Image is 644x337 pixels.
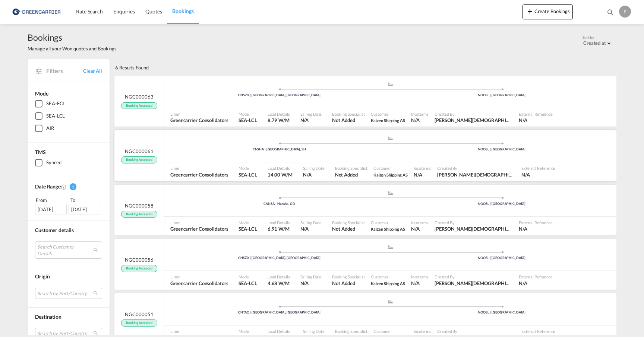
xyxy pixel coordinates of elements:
span: Load Details [268,111,290,117]
span: Kaizen Shipping AS [371,227,405,231]
span: TMS [35,149,46,155]
span: Liner [170,328,228,334]
span: Booking Specialist [335,165,367,171]
md-icon: assets/icons/custom/ship-fill.svg [386,300,395,303]
span: External Reference [519,274,553,280]
div: NGC000056 Booking Accepted assets/icons/custom/ship-fill.svgassets/icons/custom/roll-o-plane.svgP... [114,239,616,290]
span: NGC000051 [125,311,153,318]
span: Greencarrier Consolidators [170,171,228,178]
span: External Reference [521,165,555,171]
span: N/A [519,280,553,287]
md-checkbox: AIR [35,125,102,132]
span: Booking Specialist [335,328,367,334]
span: Kaizen Shipping AS [371,118,405,123]
div: To [70,196,102,204]
div: Created at [583,40,606,46]
span: 8.79 W/M [268,117,290,123]
span: Enquiries [113,8,135,15]
span: Customer [371,111,405,117]
span: Sailing Date [300,274,322,280]
span: 14.00 W/M [268,172,293,178]
span: Load Details [268,274,290,280]
span: Incoterms [411,111,429,117]
img: e39c37208afe11efa9cb1d7a6ea7d6f5.png [11,3,61,20]
span: Mode [239,111,257,117]
div: SEA-LCL [46,112,65,120]
span: Per Kristian Edvartsen [435,280,513,287]
span: Greencarrier Consolidators [170,225,228,232]
span: Booking Accepted [121,211,157,218]
span: Incoterms [414,328,431,334]
span: Booking Accepted [121,319,157,327]
span: Booking Accepted [121,265,157,272]
span: Origin [35,273,50,280]
md-icon: assets/icons/custom/ship-fill.svg [386,137,395,140]
span: Liner [170,165,228,171]
span: Date Range [35,183,61,190]
span: Mode [239,165,257,171]
md-icon: assets/icons/custom/ship-fill.svg [386,82,395,86]
button: icon-plus 400-fgCreate Bookings [523,4,573,19]
span: NGC000056 [125,256,153,263]
span: Incoterms [414,165,431,171]
span: Sailing Date [300,111,322,117]
span: SEA-LCL [239,225,257,232]
span: Booking Accepted [121,102,157,109]
div: NOOSL | [GEOGRAPHIC_DATA] [391,147,613,152]
span: NGC000058 [125,202,153,209]
span: Booking Accepted [121,156,157,163]
span: Created By [435,220,513,225]
span: SEA-LCL [239,280,257,287]
div: N/A [411,280,420,287]
span: Rate Search [76,8,103,15]
span: 6.91 W/M [268,226,290,232]
div: [DATE] [35,204,67,215]
span: From To [DATE][DATE] [35,196,102,215]
span: Liner [170,220,228,225]
span: Customer [373,328,408,334]
div: N/A [414,171,422,178]
div: NGC000063 Booking Accepted assets/icons/custom/ship-fill.svgassets/icons/custom/roll-o-plane.svgP... [114,76,616,127]
span: Filters [46,67,83,75]
div: SEA-FCL [46,100,65,107]
span: Customer [371,274,405,280]
span: N/A [521,171,555,178]
span: Kaizen Shipping AS [371,117,405,124]
span: Sailing Date [303,328,325,334]
span: Per Kristian Edvartsen [435,117,513,124]
span: N/A [300,280,322,287]
md-checkbox: SEA-LCL [35,112,102,120]
div: CNTAO | [GEOGRAPHIC_DATA], [GEOGRAPHIC_DATA] [168,310,391,315]
span: Mode [35,90,48,97]
span: Greencarrier Consolidators [170,117,228,124]
div: Customer details [35,227,102,234]
span: Bookings [28,31,117,43]
span: Not Added [332,117,364,124]
md-icon: assets/icons/custom/ship-fill.svg [386,191,395,195]
span: Customer [373,165,408,171]
span: Mode [239,274,257,280]
span: Customer [371,220,405,225]
span: Created By [435,274,513,280]
span: Load Details [268,328,293,334]
span: Incoterms [411,220,429,225]
span: SEA-LCL [239,117,257,124]
div: NOOSL | [GEOGRAPHIC_DATA] [391,256,613,260]
div: NOOSL | [GEOGRAPHIC_DATA] [391,93,613,98]
div: Origin [35,273,102,280]
span: N/A [300,225,322,232]
div: AIR [46,125,54,132]
span: Mode [239,220,257,225]
span: Sort by [583,35,594,40]
span: Per Kristian Edvartsen [437,171,515,178]
span: Booking Specialist [332,274,364,280]
span: Load Details [268,165,293,171]
span: Bookings [172,8,193,14]
span: Liner [170,111,228,117]
span: Incoterms [411,274,429,280]
div: NGC000061 Booking Accepted assets/icons/custom/ship-fill.svgassets/icons/custom/roll-o-plane.svgP... [114,130,616,181]
span: Booking Specialist [332,220,364,225]
span: Customer details [35,227,73,233]
span: Not Added [335,171,367,178]
div: icon-magnify [606,8,615,19]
